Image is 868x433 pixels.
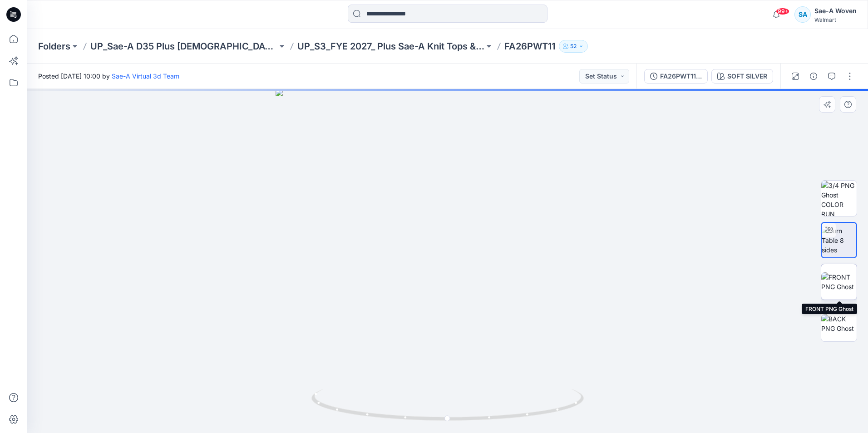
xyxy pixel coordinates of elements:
[90,40,277,53] a: UP_Sae-A D35 Plus [DEMOGRAPHIC_DATA] Top
[504,40,555,53] p: FA26PWT11
[711,69,773,84] button: SOFT SILVER
[570,41,577,51] p: 52
[38,40,70,53] a: Folders
[559,40,588,53] button: 52
[727,71,767,81] div: SOFT SILVER
[644,69,708,84] button: FA26PWT11_SOFT SILVER
[821,181,857,216] img: 3/4 PNG Ghost COLOR RUN
[821,314,857,333] img: BACK PNG Ghost
[297,40,484,53] a: UP_S3_FYE 2027_ Plus Sae-A Knit Tops & Dresses
[794,6,811,23] div: SA
[660,71,702,81] div: FA26PWT11_SOFT SILVER
[821,272,857,291] img: FRONT PNG Ghost
[814,5,857,16] div: Sae-A Woven
[112,72,179,80] a: Sae-A Virtual 3d Team
[814,16,857,23] div: Walmart
[776,8,789,15] span: 99+
[38,71,179,81] span: Posted [DATE] 10:00 by
[822,226,856,255] img: Turn Table 8 sides
[806,69,821,84] button: Details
